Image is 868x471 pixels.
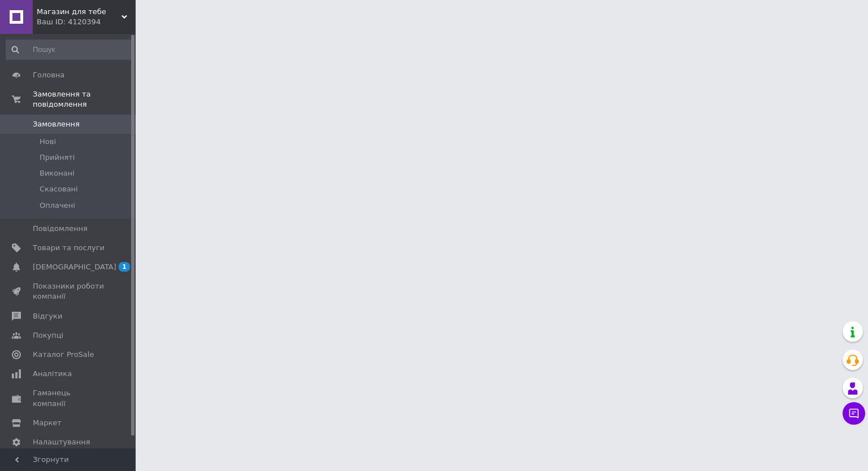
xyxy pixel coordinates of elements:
span: Повідомлення [33,224,88,234]
span: Відгуки [33,311,62,321]
span: Головна [33,70,64,80]
span: Покупці [33,330,63,341]
span: Магазин для тебе [37,7,121,17]
span: Показники роботи компанії [33,281,105,302]
span: Замовлення [33,119,80,129]
span: Налаштування [33,437,90,447]
span: Каталог ProSale [33,350,94,360]
span: Прийняті [40,152,75,163]
button: Чат з покупцем [843,402,865,425]
span: Маркет [33,418,62,428]
span: Скасовані [40,184,78,194]
span: Товари та послуги [33,243,105,253]
span: Нові [40,137,56,147]
div: Ваш ID: 4120394 [37,17,136,27]
input: Пошук [6,40,133,60]
span: Виконані [40,168,75,178]
span: Гаманець компанії [33,388,105,408]
span: Аналітика [33,369,72,379]
span: Оплачені [40,200,75,211]
span: Замовлення та повідомлення [33,89,136,110]
span: [DEMOGRAPHIC_DATA] [33,262,116,272]
span: 1 [119,262,130,272]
